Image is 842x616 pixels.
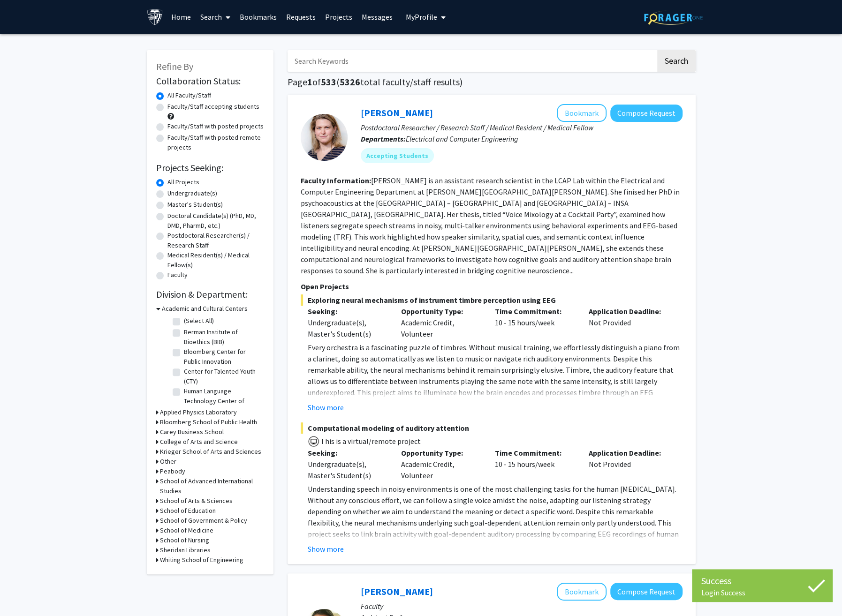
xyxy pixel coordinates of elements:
[184,386,262,416] label: Human Language Technology Center of Excellence (HLTCOE)
[160,437,238,447] h3: College of Arts and Science
[307,76,312,88] span: 1
[320,0,357,33] a: Projects
[657,50,696,72] button: Search
[644,10,703,25] img: ForagerOne Logo
[167,200,223,210] label: Master's Student(s)
[160,476,264,496] h3: School of Advanced International Studies
[288,50,656,72] input: Search Keywords
[167,121,264,131] label: Faculty/Staff with posted projects
[167,102,259,112] label: Faculty/Staff accepting students
[394,306,488,339] div: Academic Credit, Volunteer
[340,76,360,88] span: 5326
[160,427,224,437] h3: Carey Business School
[184,327,262,347] label: Berman Institute of Bioethics (BIB)
[589,447,668,458] p: Application Deadline:
[488,306,582,339] div: 10 - 15 hours/week
[160,535,209,545] h3: School of Nursing
[167,133,264,152] label: Faculty/Staff with posted remote projects
[167,188,217,198] label: Undergraduate(s)
[160,417,257,427] h3: Bloomberg School of Public Health
[610,105,683,122] button: Compose Request to Moira-Phoebe Huet
[319,436,421,446] span: This is a virtual/remote project
[357,0,397,33] a: Messages
[281,0,320,33] a: Requests
[582,306,675,339] div: Not Provided
[406,134,518,143] span: Electrical and Computer Engineering
[301,176,371,185] b: Faculty Information:
[167,270,188,280] label: Faculty
[301,422,683,434] span: Computational modeling of auditory attention
[184,347,262,367] label: Bloomberg Center for Public Innovation
[167,211,264,231] label: Doctoral Candidate(s) (PhD, MD, DMD, PharmD, etc.)
[495,447,575,458] p: Time Commitment:
[160,457,176,466] h3: Other
[147,9,163,25] img: Johns Hopkins University Logo
[160,516,247,526] h3: School of Government & Policy
[495,306,575,317] p: Time Commitment:
[582,447,675,481] div: Not Provided
[589,306,668,317] p: Application Deadline:
[156,60,193,72] span: Refine By
[308,306,387,317] p: Seeking:
[235,0,281,33] a: Bookmarks
[156,75,264,87] h2: Collaboration Status:
[308,458,387,481] div: Undergraduate(s), Master's Student(s)
[160,545,211,555] h3: Sheridan Libraries
[301,294,683,306] span: Exploring neural mechanisms of instrument timbre perception using EEG
[361,107,433,119] a: [PERSON_NAME]
[301,281,683,292] p: Open Projects
[308,317,387,339] div: Undergraduate(s), Master's Student(s)
[321,76,336,88] span: 533
[401,447,481,458] p: Opportunity Type:
[167,231,264,250] label: Postdoctoral Researcher(s) / Research Staff
[406,12,437,22] span: My Profile
[308,483,683,585] p: Understanding speech in noisy environments is one of the most challenging tasks for the human [ME...
[557,104,607,122] button: Add Moira-Phoebe Huet to Bookmarks
[184,316,214,326] label: (Select All)
[401,306,481,317] p: Opportunity Type:
[610,583,683,600] button: Compose Request to Kunal Parikh
[308,447,387,458] p: Seeking:
[308,342,683,432] p: Every orchestra is a fascinating puzzle of timbres. Without musical training, we effortlessly dis...
[160,506,216,516] h3: School of Education
[160,526,213,535] h3: School of Medicine
[308,402,344,413] button: Show more
[156,289,264,300] h2: Division & Department:
[160,407,237,417] h3: Applied Physics Laboratory
[288,76,696,88] h1: Page of ( total faculty/staff results)
[361,586,433,597] a: [PERSON_NAME]
[162,304,248,314] h3: Academic and Cultural Centers
[557,583,607,601] button: Add Kunal Parikh to Bookmarks
[196,0,235,33] a: Search
[361,148,434,163] mat-chip: Accepting Students
[160,496,233,506] h3: School of Arts & Sciences
[361,122,683,133] p: Postdoctoral Researcher / Research Staff / Medical Resident / Medical Fellow
[160,555,243,565] h3: Whiting School of Engineering
[156,162,264,173] h2: Projects Seeking:
[361,134,406,143] b: Departments:
[308,543,344,555] button: Show more
[701,574,823,588] div: Success
[361,601,683,612] p: Faculty
[184,367,262,386] label: Center for Talented Youth (CTY)
[394,447,488,481] div: Academic Credit, Volunteer
[160,466,185,476] h3: Peabody
[167,177,199,187] label: All Projects
[167,0,196,33] a: Home
[301,176,680,275] fg-read-more: [PERSON_NAME] is an assistant research scientist in the LCAP Lab within the Electrical and Comput...
[167,250,264,270] label: Medical Resident(s) / Medical Fellow(s)
[701,588,823,597] div: Login Success
[488,447,582,481] div: 10 - 15 hours/week
[160,447,261,457] h3: Krieger School of Arts and Sciences
[167,90,211,100] label: All Faculty/Staff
